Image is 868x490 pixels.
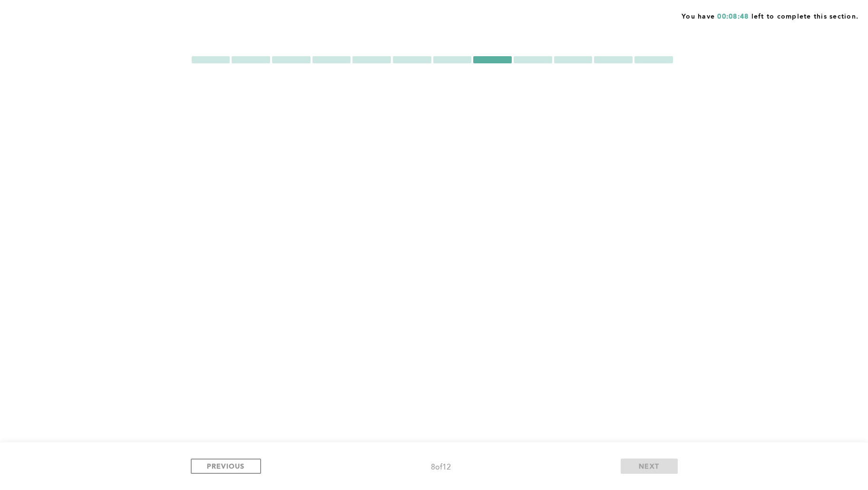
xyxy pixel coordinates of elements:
span: NEXT [639,461,659,470]
button: NEXT [621,459,678,474]
span: 00:08:48 [717,13,749,20]
button: PREVIOUS [191,459,261,474]
div: 8 of 12 [431,461,451,474]
span: PREVIOUS [207,461,245,470]
span: You have left to complete this section. [682,10,858,21]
